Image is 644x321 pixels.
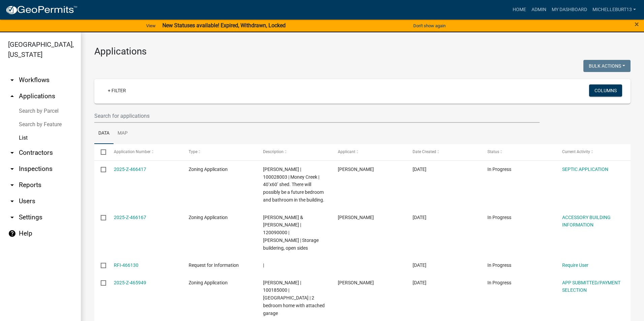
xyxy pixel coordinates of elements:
[94,123,114,144] a: Data
[406,144,481,160] datatable-header-cell: Date Created
[114,215,146,220] a: 2025-Z-466167
[263,215,319,251] span: RASK,NATHAN W & ERICA J | 120090000 | Sheldon | Storage buildering, open sides
[114,167,146,172] a: 2025-Z-466417
[257,144,331,160] datatable-header-cell: Description
[114,123,132,144] a: Map
[481,144,556,160] datatable-header-cell: Status
[162,22,286,29] strong: New Statuses available! Expired, Withdrawn, Locked
[263,149,284,154] span: Description
[338,215,374,220] span: Nathan Rask
[590,3,639,16] a: michelleburt13
[8,181,16,189] i: arrow_drop_down
[487,149,499,154] span: Status
[102,84,131,97] a: + Filter
[487,262,511,268] span: In Progress
[487,215,511,220] span: In Progress
[411,20,448,31] button: Don't show again
[338,149,355,154] span: Applicant
[413,167,426,172] span: 08/19/2025
[263,167,324,203] span: VOEGEL,KEITH W | 100028003 | Money Creek | 40’x60’ shed. There will possibly be a future bedroom ...
[94,144,107,160] datatable-header-cell: Select
[556,144,631,160] datatable-header-cell: Current Activity
[143,20,158,31] a: View
[94,109,540,123] input: Search for applications
[331,144,406,160] datatable-header-cell: Applicant
[529,3,549,16] a: Admin
[263,280,325,316] span: DAVIDSON,MARK | 100185000 | Houston | 2 bedroom home with attached garage
[487,167,511,172] span: In Progress
[413,262,426,268] span: 08/19/2025
[413,280,426,285] span: 08/19/2025
[114,262,138,268] a: RFI-466130
[562,149,590,154] span: Current Activity
[189,280,228,285] span: Zoning Application
[189,167,228,172] span: Zoning Application
[549,3,590,16] a: My Dashboard
[189,149,197,154] span: Type
[562,215,611,228] a: ACCESSORY BUILDING INFORMATION
[189,262,239,268] span: Request for Information
[8,149,16,157] i: arrow_drop_down
[8,165,16,173] i: arrow_drop_down
[562,262,588,268] a: Require User
[635,20,639,28] button: Close
[487,280,511,285] span: In Progress
[338,167,374,172] span: Keith voegel
[8,213,16,221] i: arrow_drop_down
[182,144,257,160] datatable-header-cell: Type
[413,149,436,154] span: Date Created
[114,280,146,285] a: 2025-Z-465949
[510,3,529,16] a: Home
[8,197,16,205] i: arrow_drop_down
[8,76,16,84] i: arrow_drop_down
[107,144,182,160] datatable-header-cell: Application Number
[589,84,622,97] button: Columns
[635,20,639,29] span: ×
[114,149,151,154] span: Application Number
[94,46,631,57] h3: Applications
[189,215,228,220] span: Zoning Application
[263,262,264,268] span: |
[562,280,620,293] a: APP SUBMITTED/PAYMENT SELECTION
[562,167,608,172] a: SEPTIC APPLICATION
[8,229,16,238] i: help
[8,92,16,100] i: arrow_drop_up
[338,280,374,285] span: mark davidson
[583,60,631,72] button: Bulk Actions
[413,215,426,220] span: 08/19/2025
